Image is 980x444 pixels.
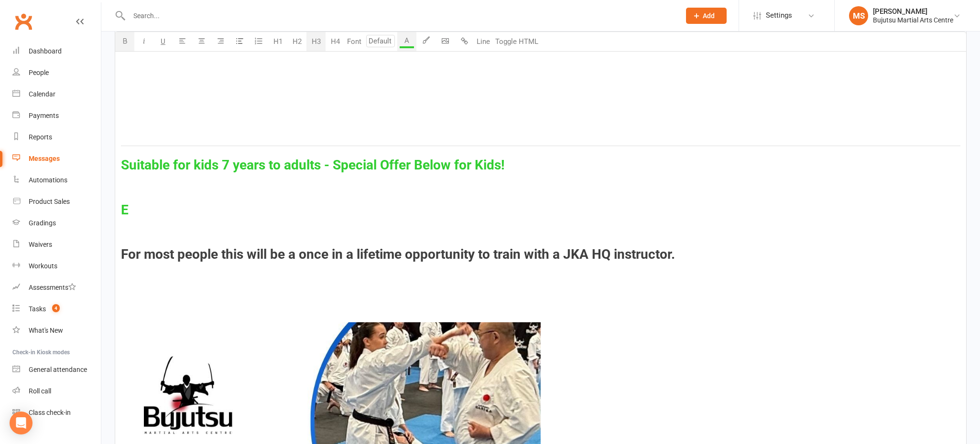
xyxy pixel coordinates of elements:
div: Bujutsu Martial Arts Centre [873,16,953,24]
button: Font [345,32,364,51]
div: [PERSON_NAME] [873,7,953,16]
div: Workouts [29,262,57,270]
a: General attendance kiosk mode [12,359,101,381]
div: Waivers [29,241,52,248]
button: U [153,32,173,51]
button: A [397,32,416,51]
span: For most people this will be a once in a lifetime opportunity to train with a JKA HQ instructor. [121,246,675,262]
a: Calendar [12,84,101,105]
a: Dashboard [12,41,101,62]
div: What's New [29,327,63,334]
div: Open Intercom Messenger [10,412,33,434]
a: Gradings [12,212,101,234]
div: General attendance [29,366,87,373]
a: Assessments [12,277,101,298]
div: Automations [29,176,67,184]
div: Class check-in [29,409,71,416]
button: Toggle HTML [493,32,541,51]
a: Automations [12,169,101,191]
a: Waivers [12,234,101,255]
div: Assessments [29,284,76,291]
span: Add [703,12,715,20]
a: Tasks 4 [12,298,101,320]
span: E [121,202,129,218]
input: Default [366,35,395,47]
button: H3 [306,32,326,51]
div: People [29,69,49,76]
div: Calendar [29,90,55,98]
span: 4 [52,304,60,312]
div: Tasks [29,305,46,313]
span: Settings [766,5,792,26]
a: Roll call [12,381,101,402]
span: Suitable for kids 7 years to adults - Special Offer Below for Kids! [121,157,505,173]
a: Workouts [12,255,101,277]
a: Class kiosk mode [12,402,101,423]
a: Product Sales [12,191,101,212]
a: What's New [12,320,101,341]
button: Line [474,32,493,51]
a: Messages [12,148,101,169]
button: H4 [326,32,345,51]
div: Payments [29,112,59,119]
a: People [12,62,101,84]
div: MS [849,6,868,25]
a: Clubworx [11,10,35,33]
div: Product Sales [29,198,70,205]
a: Payments [12,105,101,127]
span: U [161,37,165,46]
button: H2 [287,32,306,51]
input: Search... [126,9,674,22]
div: Messages [29,155,60,162]
div: Roll call [29,387,51,395]
div: Reports [29,133,52,141]
div: Gradings [29,219,56,227]
button: Add [686,8,727,24]
div: Dashboard [29,47,62,55]
a: Reports [12,127,101,148]
button: H1 [268,32,287,51]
